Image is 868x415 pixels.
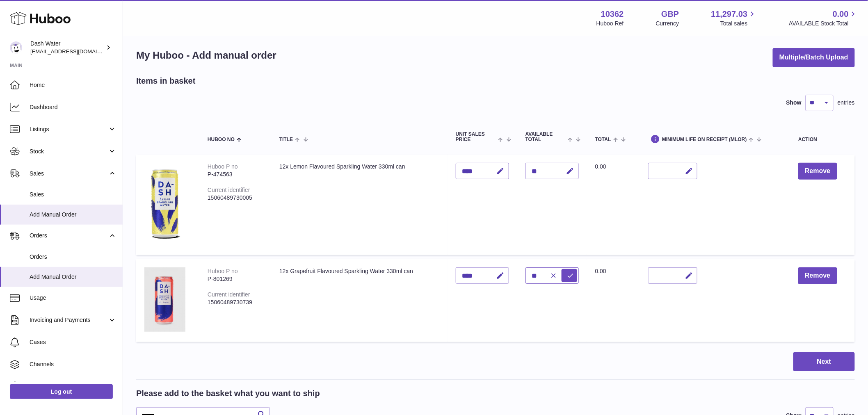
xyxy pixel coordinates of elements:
[208,163,238,170] div: Huboo P no
[662,137,747,142] span: Minimum Life On Receipt (MLOR)
[10,384,113,399] a: Log out
[793,352,855,372] button: Next
[711,9,747,20] span: 11,297.03
[786,99,802,107] label: Show
[595,137,611,142] span: Total
[456,132,496,142] span: Unit Sales Price
[30,148,108,155] span: Stock
[595,163,606,170] span: 0.00
[595,268,606,274] span: 0.00
[833,9,849,20] span: 0.00
[789,20,858,27] span: AVAILABLE Stock Total
[596,20,624,27] div: Huboo Ref
[30,253,116,261] span: Orders
[838,99,855,107] span: entries
[30,232,108,239] span: Orders
[208,291,250,298] div: Current identifier
[30,170,108,178] span: Sales
[136,49,276,62] h1: My Huboo - Add manual order
[136,75,196,87] h2: Items in basket
[30,191,116,198] span: Sales
[271,259,448,342] td: 12x Grapefruit Flavoured Sparkling Water 330ml can
[208,268,238,274] div: Huboo P no
[208,194,263,202] div: 15060489730005
[525,132,566,142] span: AVAILABLE Total
[798,137,847,142] div: Action
[30,211,116,219] span: Add Manual Order
[30,316,108,324] span: Invoicing and Payments
[711,9,757,27] a: 11,297.03 Total sales
[144,267,185,332] img: 12x Grapefruit Flavoured Sparkling Water 330ml can
[720,20,757,27] span: Total sales
[208,299,263,306] div: 15060489730739
[30,294,116,302] span: Usage
[30,81,116,89] span: Home
[656,20,679,27] div: Currency
[10,41,22,54] img: internalAdmin-10362@internal.huboo.com
[271,155,448,255] td: 12x Lemon Flavoured Sparkling Water 330ml can
[30,40,104,55] div: Dash Water
[136,388,320,399] h2: Please add to the basket what you want to ship
[30,103,116,111] span: Dashboard
[798,163,837,180] button: Remove
[661,9,679,20] strong: GBP
[30,125,108,133] span: Listings
[208,275,263,283] div: P-801269
[601,9,624,20] strong: 10362
[279,137,293,142] span: Title
[30,273,116,281] span: Add Manual Order
[798,267,837,284] button: Remove
[773,48,855,67] button: Multiple/Batch Upload
[30,338,116,346] span: Cases
[789,9,858,27] a: 0.00 AVAILABLE Stock Total
[208,137,235,142] span: Huboo no
[30,48,121,55] span: [EMAIL_ADDRESS][DOMAIN_NAME]
[208,171,263,178] div: P-474563
[30,360,116,368] span: Channels
[144,163,185,245] img: 12x Lemon Flavoured Sparkling Water 330ml can
[208,187,250,193] div: Current identifier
